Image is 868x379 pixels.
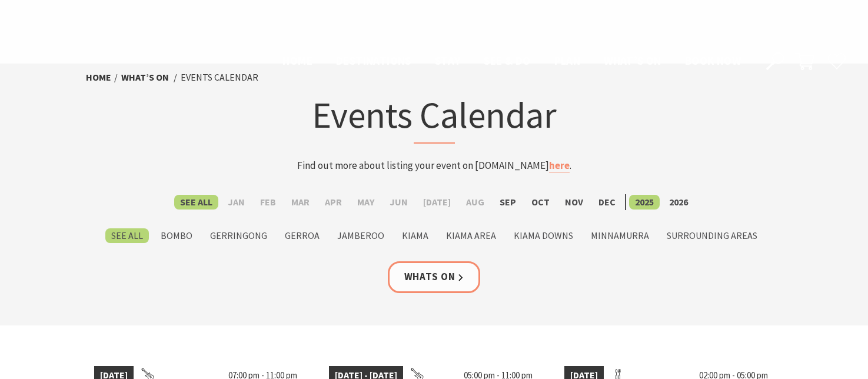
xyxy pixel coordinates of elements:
[661,228,763,243] label: Surrounding Areas
[593,195,621,210] label: Dec
[549,159,570,172] a: here
[440,228,502,243] label: Kiama Area
[559,195,589,210] label: Nov
[351,195,380,210] label: May
[663,195,694,210] label: 2026
[494,195,522,210] label: Sep
[336,54,411,68] span: Destinations
[435,54,461,68] span: Stay
[204,158,665,174] p: Find out more about listing your event on [DOMAIN_NAME] .
[384,195,414,210] label: Jun
[526,195,556,210] label: Oct
[508,228,579,243] label: Kiama Downs
[271,52,753,71] nav: Main Menu
[254,195,282,210] label: Feb
[174,195,218,210] label: See All
[685,54,741,68] span: Book now
[396,228,434,243] label: Kiama
[417,195,457,210] label: [DATE]
[105,228,149,243] label: See All
[319,195,348,210] label: Apr
[204,228,273,243] label: Gerringong
[604,54,661,68] span: What’s On
[388,261,481,292] a: Whats On
[460,195,490,210] label: Aug
[155,228,198,243] label: Bombo
[282,54,312,68] span: Home
[484,54,530,68] span: See & Do
[629,195,660,210] label: 2025
[285,195,315,210] label: Mar
[585,228,655,243] label: Minnamurra
[554,54,581,68] span: Plan
[331,228,390,243] label: Jamberoo
[222,195,251,210] label: Jan
[279,228,325,243] label: Gerroa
